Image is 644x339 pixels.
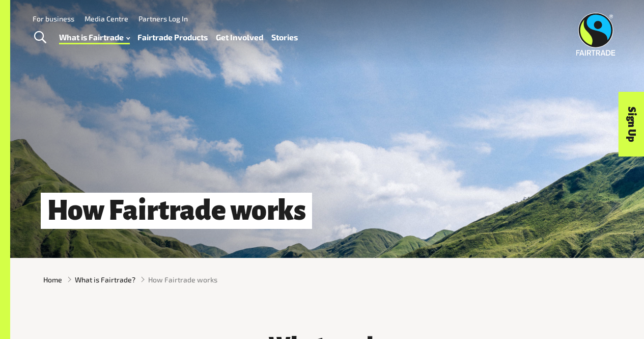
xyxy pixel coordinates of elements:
[271,30,298,44] a: Stories
[138,14,188,23] a: Partners Log In
[33,14,74,23] a: For business
[137,30,208,44] a: Fairtrade Products
[41,193,312,229] h1: How Fairtrade works
[27,25,52,50] a: Toggle Search
[85,14,128,23] a: Media Centre
[576,13,615,56] img: Fairtrade Australia New Zealand logo
[59,30,130,44] a: What is Fairtrade
[216,30,263,44] a: Get Involved
[43,274,62,285] a: Home
[75,274,135,285] a: What is Fairtrade?
[148,274,217,285] span: How Fairtrade works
